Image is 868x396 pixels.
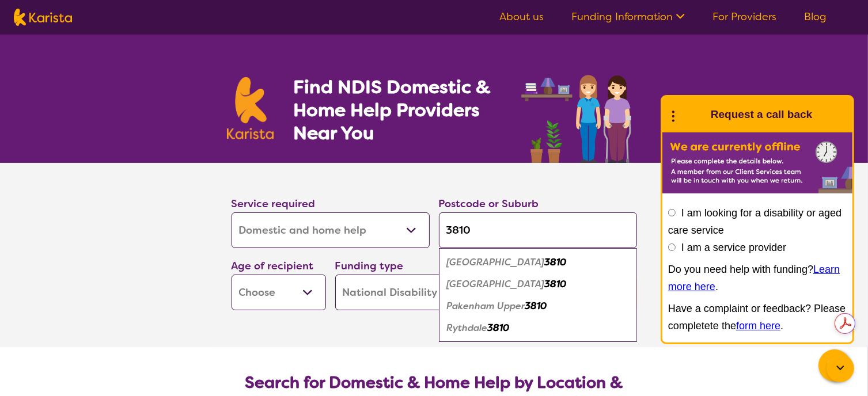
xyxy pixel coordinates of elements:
[668,300,847,334] p: Have a complaint or feedback? Please completete the .
[711,106,812,123] h1: Request a call back
[804,10,827,24] a: Blog
[668,207,842,236] label: I am looking for a disability or aged care service
[736,320,780,332] a: form here
[668,261,847,295] p: Do you need help with funding? .
[293,75,506,144] h1: Find NDIS Domestic & Home Help Providers Near You
[499,10,544,24] a: About us
[447,278,545,290] em: [GEOGRAPHIC_DATA]
[818,349,851,382] button: Channel Menu
[439,212,637,248] input: Type
[232,197,316,211] label: Service required
[681,242,786,253] label: I am a service provider
[712,10,776,24] a: For Providers
[445,252,631,273] div: Pakenham 3810
[545,256,567,268] em: 3810
[518,62,641,163] img: domestic-help
[445,273,631,295] div: Pakenham South 3810
[439,197,539,211] label: Postcode or Suburb
[525,300,547,312] em: 3810
[445,317,631,339] div: Rythdale 3810
[447,300,525,312] em: Pakenham Upper
[232,259,314,273] label: Age of recipient
[488,322,510,334] em: 3810
[681,103,704,126] img: Karista
[227,77,274,139] img: Karista logo
[571,10,685,24] a: Funding Information
[545,278,567,290] em: 3810
[447,322,488,334] em: Rythdale
[445,295,631,317] div: Pakenham Upper 3810
[447,256,545,268] em: [GEOGRAPHIC_DATA]
[14,9,72,26] img: Karista logo
[335,259,404,273] label: Funding type
[662,132,852,193] img: Karista offline chat form to request call back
